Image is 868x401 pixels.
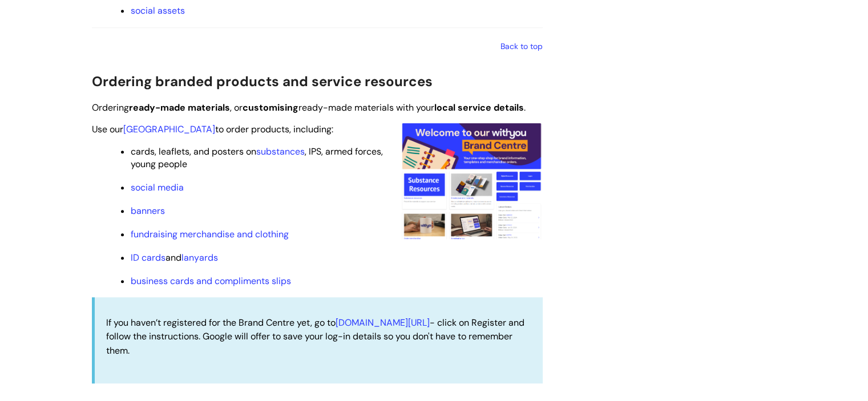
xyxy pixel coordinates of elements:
img: A screenshot of the homepage of the Brand Centre showing how easy it is to navigate [400,122,543,240]
a: [DOMAIN_NAME][URL] [336,317,430,329]
span: Ordering branded products and service resources [92,72,433,90]
a: lanyards [181,252,218,264]
a: social assets [131,5,185,17]
span: If you haven’t registered for the Brand Centre yet, go to - click on Register and follow the inst... [106,317,524,357]
span: Ordering , or ready-made materials with your . [92,102,526,114]
a: social media [131,181,184,193]
strong: customising [243,102,298,114]
span: and [131,252,218,264]
a: ID cards [131,252,165,264]
strong: local service details [434,102,524,114]
a: [GEOGRAPHIC_DATA] [123,123,215,135]
a: banners [131,205,165,217]
a: fundraising merchandise and clothing [131,228,289,240]
span: Use our to order products, including: [92,123,333,135]
a: Back to top [500,41,543,51]
span: cards, leaflets, and posters on , IPS, armed forces, young people [131,145,383,170]
strong: ready-made materials [129,102,230,114]
a: business cards and compliments slips [131,275,291,287]
a: substances [256,145,305,157]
